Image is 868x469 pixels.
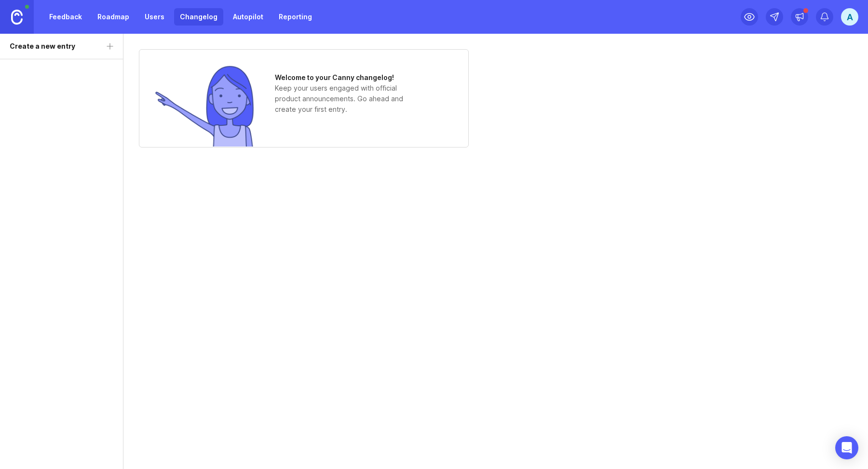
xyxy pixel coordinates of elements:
p: Keep your users engaged with official product announcements. Go ahead and create your first entry. [275,83,420,115]
img: no entries [154,65,256,147]
div: Create a new entry [10,41,75,52]
img: Canny Home [11,10,23,25]
button: A [841,8,858,26]
a: Changelog [174,8,223,26]
a: Autopilot [227,8,269,26]
div: Open Intercom Messenger [835,436,858,459]
a: Feedback [43,8,88,26]
a: Users [139,8,170,26]
a: Reporting [273,8,318,26]
h1: Welcome to your Canny changelog! [275,72,420,83]
a: Roadmap [92,8,135,26]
